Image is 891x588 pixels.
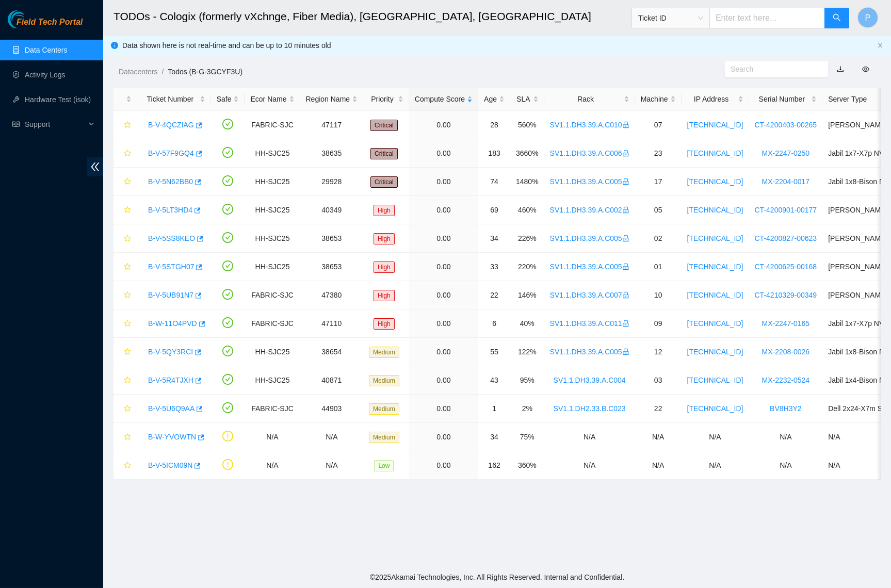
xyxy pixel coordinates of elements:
[544,451,635,480] td: N/A
[25,95,91,104] a: Hardware Test (isok)
[300,168,364,196] td: 29928
[510,253,544,281] td: 220%
[409,395,478,423] td: 0.00
[300,366,364,395] td: 40871
[17,18,83,27] span: Field Tech Portal
[622,263,629,270] span: lock
[119,173,132,190] button: star
[103,566,891,588] footer: © 2025 Akamai Technologies, Inc. All Rights Reserved. Internal and Confidential.
[124,178,131,186] span: star
[687,177,743,186] a: [TECHNICAL_ID]
[119,230,132,247] button: star
[222,346,233,356] span: check-circle
[222,317,233,328] span: check-circle
[635,338,682,366] td: 12
[87,157,103,176] span: double-left
[409,281,478,309] td: 0.00
[731,63,814,75] input: Search
[409,253,478,281] td: 0.00
[222,232,233,243] span: check-circle
[245,168,300,196] td: HH-SJC25
[245,395,300,423] td: FABRIC-SJC
[687,348,743,356] a: [TECHNICAL_ID]
[635,196,682,224] td: 05
[877,42,883,48] span: close
[168,68,242,76] a: Todos (B-G-3GCYF3U)
[119,400,132,417] button: star
[510,338,544,366] td: 122%
[300,111,364,139] td: 47117
[550,149,629,157] a: SV1.1.DH3.39.A.C006lock
[300,253,364,281] td: 38653
[622,235,629,242] span: lock
[119,145,132,161] button: star
[478,451,510,480] td: 162
[374,318,395,330] span: High
[300,423,364,451] td: N/A
[478,309,510,338] td: 6
[148,121,194,129] a: B-V-4QCZIAG
[622,348,629,355] span: lock
[12,121,20,128] span: read
[510,168,544,196] td: 1480%
[749,423,823,451] td: N/A
[550,206,629,214] a: SV1.1.DH3.39.A.C002lock
[245,366,300,395] td: HH-SJC25
[300,309,364,338] td: 47110
[635,253,682,281] td: 01
[510,423,544,451] td: 75%
[409,366,478,395] td: 0.00
[119,372,132,388] button: star
[687,319,743,328] a: [TECHNICAL_ID]
[510,224,544,253] td: 226%
[635,168,682,196] td: 17
[245,309,300,338] td: FABRIC-SJC
[8,10,52,28] img: Akamai Technologies
[638,10,703,26] span: Ticket ID
[478,168,510,196] td: 74
[148,149,194,157] a: B-V-57F9GQ4
[409,111,478,139] td: 0.00
[124,433,131,442] span: star
[550,234,629,242] a: SV1.1.DH3.39.A.C005lock
[837,65,844,73] a: download
[25,71,66,79] a: Activity Logs
[119,117,132,133] button: star
[369,432,399,443] span: Medium
[510,366,544,395] td: 95%
[369,347,399,358] span: Medium
[635,281,682,309] td: 10
[222,459,233,470] span: exclamation-circle
[119,68,157,76] a: Datacenters
[8,19,83,32] a: Akamai TechnologiesField Tech Portal
[554,404,626,413] a: SV1.1.DH2.33.B.C023
[550,263,629,271] a: SV1.1.DH3.39.A.C005lock
[622,291,629,299] span: lock
[762,319,810,328] a: MX-2247-0165
[124,291,131,300] span: star
[300,139,364,168] td: 38635
[478,224,510,253] td: 34
[687,121,743,129] a: [TECHNICAL_ID]
[161,68,164,76] span: /
[222,204,233,215] span: check-circle
[762,376,810,384] a: MX-2232-0524
[124,121,131,129] span: star
[755,121,817,129] a: CT-4200403-00265
[245,253,300,281] td: HH-SJC25
[369,403,399,415] span: Medium
[148,376,193,384] a: B-V-5R4TJXH
[374,262,395,273] span: High
[124,206,131,215] span: star
[25,46,67,54] a: Data Centers
[148,348,193,356] a: B-V-5QY3RCI
[550,319,629,328] a: SV1.1.DH3.39.A.C011lock
[550,291,629,299] a: SV1.1.DH3.39.A.C007lock
[245,338,300,366] td: HH-SJC25
[370,176,398,188] span: Critical
[550,348,629,356] a: SV1.1.DH3.39.A.C005lock
[124,235,131,243] span: star
[510,196,544,224] td: 460%
[510,395,544,423] td: 2%
[510,451,544,480] td: 360%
